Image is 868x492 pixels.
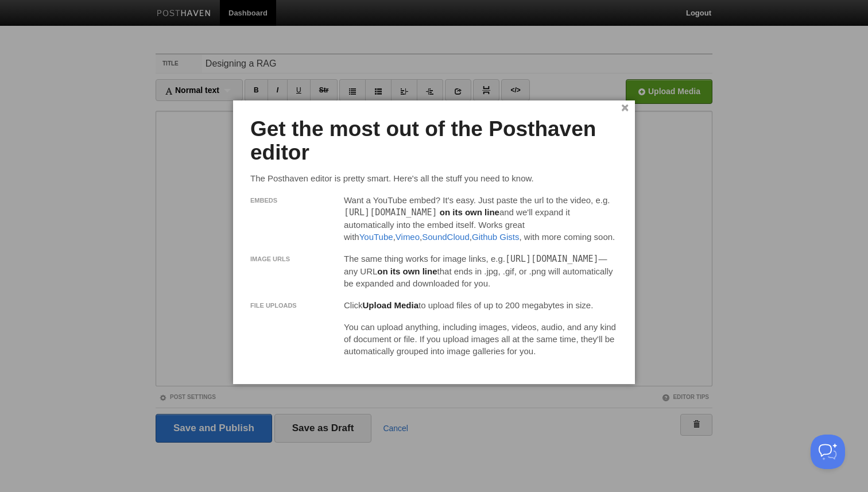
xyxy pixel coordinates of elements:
[472,232,520,242] a: Github Gists
[344,321,618,357] p: You can upload anything, including images, videos, audio, and any kind of document or file. If yo...
[422,232,470,242] a: SoundCloud
[250,197,337,204] h3: Embeds
[344,207,437,218] tt: [URL][DOMAIN_NAME]
[363,300,419,310] strong: Upload Media
[505,254,599,264] tt: [URL][DOMAIN_NAME]
[396,232,420,242] a: Vimeo
[377,266,437,276] strong: on its own line
[344,194,618,243] p: Want a YouTube embed? It's easy. Just paste the url to the video, e.g. and we'll expand it automa...
[344,299,618,311] p: Click to upload files of up to 200 megabytes in size.
[344,253,618,289] p: The same thing works for image links, e.g. — any URL that ends in .jpg, .gif, or .png will automa...
[250,172,618,184] p: The Posthaven editor is pretty smart. Here's all the stuff you need to know.
[250,118,618,164] h2: Get the most out of the Posthaven editor
[440,207,499,217] strong: on its own line
[250,255,337,262] h3: Image URLS
[359,232,393,242] a: YouTube
[250,302,337,309] h3: File Uploads
[621,105,629,111] a: ×
[811,435,845,469] iframe: Help Scout Beacon - Open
